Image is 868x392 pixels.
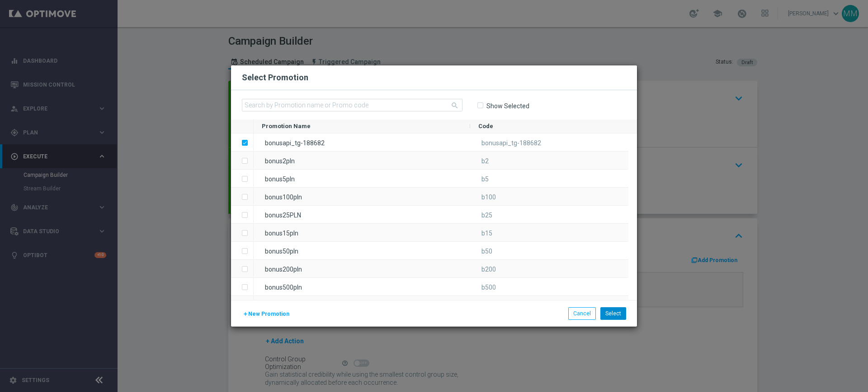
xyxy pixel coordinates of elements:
div: bonus10pln [254,296,470,314]
div: Press SPACE to select this row. [254,260,628,278]
label: Show Selected [486,102,529,110]
div: bonus2pln [254,152,470,169]
div: Press SPACE to select this row. [254,188,628,206]
i: add [243,311,248,317]
div: Press SPACE to select this row. [231,188,254,206]
div: bonus25PLN [254,206,470,223]
div: Press SPACE to select this row. [254,152,628,170]
div: Press SPACE to select this row. [254,296,628,314]
div: Press SPACE to select this row. [231,152,254,170]
div: bonus5pln [254,170,470,187]
span: b25 [481,212,492,219]
span: bonusapi_tg-188682 [481,139,541,147]
i: search [451,101,459,110]
div: Press SPACE to select this row. [231,260,254,278]
div: bonus100pln [254,188,470,205]
span: b5 [481,175,489,183]
div: bonus15pln [254,224,470,241]
button: Select [600,307,626,320]
div: Press SPACE to select this row. [254,170,628,188]
div: Press SPACE to deselect this row. [254,134,628,152]
div: Press SPACE to select this row. [254,224,628,242]
div: Press SPACE to select this row. [254,242,628,260]
div: bonus50pln [254,242,470,259]
div: Press SPACE to select this row. [231,224,254,242]
span: Promotion Name [262,123,311,129]
span: New Promotion [248,311,289,317]
input: Search by Promotion name or Promo code [242,99,462,111]
button: Cancel [568,307,596,320]
span: b15 [481,230,492,237]
span: Code [478,123,493,129]
span: b200 [481,266,496,273]
div: Press SPACE to select this row. [231,206,254,224]
div: Press SPACE to select this row. [254,278,628,296]
span: b500 [481,284,496,291]
span: b2 [481,157,489,165]
div: bonus500pln [254,278,470,295]
div: bonusapi_tg-188682 [254,134,470,151]
div: Press SPACE to select this row. [231,278,254,296]
h2: Select Promotion [242,72,308,83]
div: bonus200pln [254,260,470,277]
span: b100 [481,194,496,201]
button: New Promotion [242,309,290,319]
div: Press SPACE to select this row. [231,242,254,260]
span: b50 [481,248,492,255]
div: Press SPACE to select this row. [254,206,628,224]
div: Press SPACE to select this row. [231,170,254,188]
div: Press SPACE to deselect this row. [231,134,254,152]
div: Press SPACE to select this row. [231,296,254,314]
